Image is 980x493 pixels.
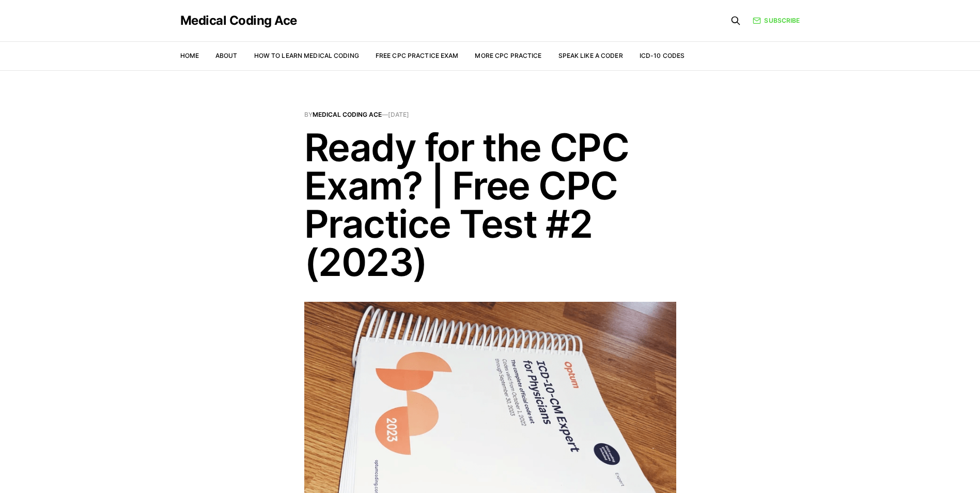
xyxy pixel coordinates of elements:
span: By — [304,112,676,118]
a: How to Learn Medical Coding [254,52,359,59]
a: More CPC Practice [475,52,541,59]
h1: Ready for the CPC Exam? | Free CPC Practice Test #2 (2023) [304,128,676,281]
a: Free CPC Practice Exam [376,52,459,59]
time: [DATE] [388,111,409,118]
a: Medical Coding Ace [180,14,297,27]
a: About [215,52,238,59]
a: Home [180,52,199,59]
a: ICD-10 Codes [640,52,685,59]
a: Subscribe [753,16,800,25]
a: Speak Like a Coder [558,52,623,59]
a: Medical Coding Ace [313,111,382,118]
